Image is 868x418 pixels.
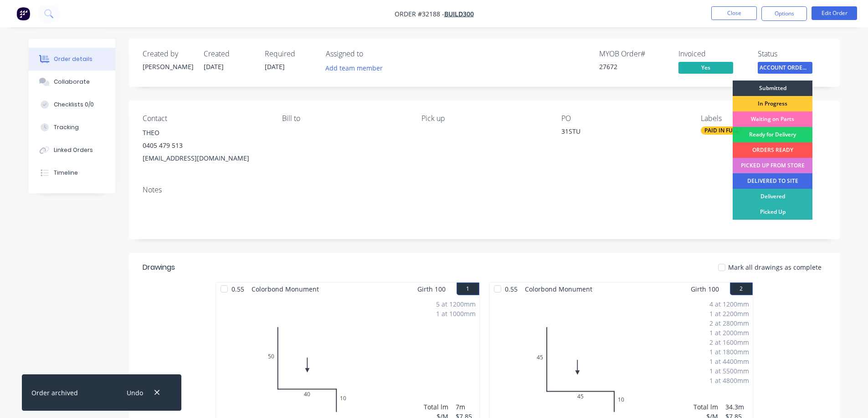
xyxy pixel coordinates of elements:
[436,309,476,318] div: 1 at 1000mm
[54,101,94,109] div: Checklists 0/0
[143,139,267,152] div: 0405 479 513
[143,126,267,165] div: THEO0405 479 513[EMAIL_ADDRESS][DOMAIN_NAME]
[709,337,749,347] div: 2 at 1600mm
[725,402,749,412] div: 34.3m
[733,142,812,158] div: ORDERS READY
[709,309,749,318] div: 1 at 2200mm
[417,282,446,296] span: Girth 100
[143,186,826,194] div: Notes
[691,282,719,296] span: Girth 100
[709,299,749,309] div: 4 at 1200mm
[758,62,812,76] button: ACCOUNT ORDERS ...
[204,62,224,71] span: [DATE]
[733,96,812,111] div: In Progress
[265,50,315,58] div: Required
[143,62,193,71] div: [PERSON_NAME]
[54,123,79,131] div: Tracking
[31,388,78,398] div: Order archived
[733,111,812,127] div: Waiting on Parts
[709,357,749,366] div: 1 at 4400mm
[733,173,812,189] div: DELIVERED TO SITE
[812,6,857,20] button: Edit Order
[282,114,407,123] div: Bill to
[761,6,807,21] button: Options
[501,282,521,296] span: 0.55
[122,387,148,399] button: Undo
[709,328,749,337] div: 1 at 2000mm
[326,50,417,58] div: Assigned to
[436,299,476,309] div: 5 at 1200mm
[758,62,812,73] span: ACCOUNT ORDERS ...
[54,55,92,63] div: Order details
[204,50,254,58] div: Created
[457,282,479,295] button: 1
[29,161,115,184] button: Timeline
[678,62,733,73] span: Yes
[561,114,686,123] div: PO
[709,376,749,385] div: 1 at 4800mm
[54,169,78,177] div: Timeline
[395,10,444,18] span: Order #32188 -
[733,158,812,173] div: PICKED UP FROM STORE
[693,402,718,412] div: Total lm
[143,114,267,123] div: Contact
[143,262,175,273] div: Drawings
[29,116,115,139] button: Tracking
[709,366,749,376] div: 1 at 5500mm
[733,189,812,204] div: Delivered
[709,347,749,357] div: 1 at 1800mm
[421,114,546,123] div: Pick up
[54,78,90,86] div: Collaborate
[320,62,387,74] button: Add team member
[599,62,668,71] div: 27672
[143,152,267,165] div: [EMAIL_ADDRESS][DOMAIN_NAME]
[711,6,757,20] button: Close
[143,50,193,58] div: Created by
[701,126,743,135] div: PAID IN FULL
[143,126,267,139] div: THEO
[733,81,812,96] div: Submitted
[456,402,476,412] div: 7m
[29,139,115,161] button: Linked Orders
[701,114,826,123] div: Labels
[709,318,749,328] div: 2 at 2800mm
[228,282,248,296] span: 0.55
[599,50,668,58] div: MYOB Order #
[444,10,474,18] a: BUILD300
[29,71,115,93] button: Collaborate
[16,7,30,20] img: Factory
[730,282,753,295] button: 2
[29,93,115,116] button: Checklists 0/0
[424,402,448,412] div: Total lm
[521,282,596,296] span: Colorbond Monument
[733,127,812,142] div: Ready for Delivery
[54,146,93,154] div: Linked Orders
[248,282,323,296] span: Colorbond Monument
[561,126,675,139] div: 31STU
[265,62,285,71] span: [DATE]
[678,50,747,58] div: Invoiced
[326,62,388,74] button: Add team member
[758,50,826,58] div: Status
[733,204,812,220] div: Picked Up
[29,48,115,71] button: Order details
